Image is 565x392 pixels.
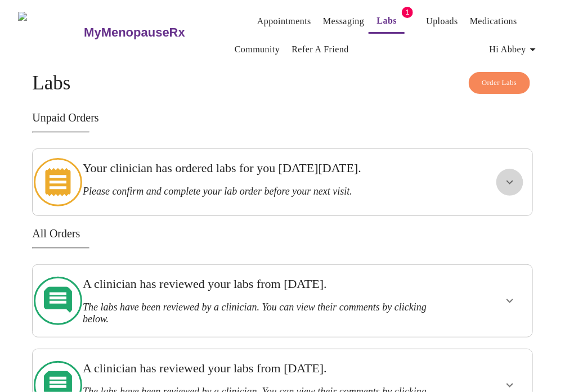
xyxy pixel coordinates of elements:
[402,7,413,18] span: 1
[83,277,432,291] h3: A clinician has reviewed your labs from [DATE].
[83,301,432,325] h3: The labs have been reviewed by a clinician. You can view their comments by clicking below.
[465,10,522,33] button: Medications
[496,169,523,196] button: show more
[32,111,532,124] h3: Unpaid Orders
[257,13,311,29] a: Appointments
[287,38,353,61] button: Refer a Friend
[84,25,185,40] h3: MyMenopauseRx
[426,13,458,29] a: Uploads
[235,42,280,57] a: Community
[369,10,405,34] button: Labs
[32,227,532,240] h3: All Orders
[482,76,517,89] span: Order Labs
[83,13,230,52] a: MyMenopauseRx
[377,13,397,29] a: Labs
[83,161,432,175] h3: Your clinician has ordered labs for you [DATE][DATE].
[323,13,364,29] a: Messaging
[18,12,83,54] img: MyMenopauseRx Logo
[230,38,285,61] button: Community
[485,38,544,61] button: Hi Abbey
[83,361,432,376] h3: A clinician has reviewed your labs from [DATE].
[292,42,349,57] a: Refer a Friend
[469,72,530,94] button: Order Labs
[496,287,523,314] button: show more
[253,10,316,33] button: Appointments
[470,13,517,29] a: Medications
[421,10,463,33] button: Uploads
[319,10,369,33] button: Messaging
[490,42,540,57] span: Hi Abbey
[83,186,432,197] h3: Please confirm and complete your lab order before your next visit.
[32,72,532,94] h4: Labs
